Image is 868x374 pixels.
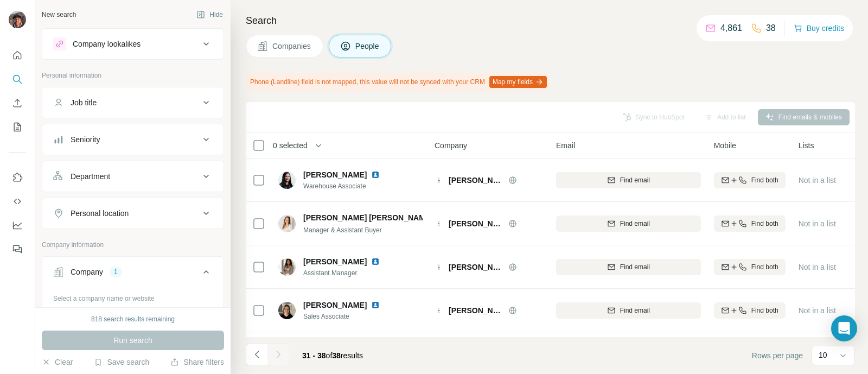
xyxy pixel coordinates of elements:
span: [PERSON_NAME] [303,256,367,267]
button: Department [42,163,224,189]
button: Buy credits [794,21,844,36]
button: Company1 [42,259,224,289]
span: Find both [751,175,778,185]
span: Assistant Manager [303,268,393,278]
img: Logo of Alice &amp; Wonder [435,263,443,271]
img: Avatar [278,172,296,189]
button: Job title [42,90,224,116]
span: Find both [751,262,778,272]
button: Use Surfe on LinkedIn [9,168,26,187]
div: 818 search results remaining [91,314,175,324]
img: Avatar [278,302,296,319]
button: Dashboard [9,215,26,235]
button: Map my fields [489,76,547,88]
span: Email [556,140,575,151]
div: Select a company name or website [53,289,213,303]
span: [PERSON_NAME] [303,169,367,180]
img: Logo of Alice &amp; Wonder [435,219,443,228]
h4: Search [246,13,855,28]
div: Job title [71,97,97,108]
button: Use Surfe API [9,192,26,211]
button: Find email [556,259,701,275]
div: Personal location [71,208,129,219]
span: 0 selected [273,140,308,151]
span: [PERSON_NAME] &amp; Wonder [449,175,503,186]
button: Find email [556,215,701,232]
span: Find email [620,262,650,272]
span: 38 [332,351,341,360]
span: Find email [620,219,650,229]
span: [PERSON_NAME] &amp; Wonder [449,305,503,316]
button: Search [9,69,26,89]
span: [PERSON_NAME] &amp; Wonder [449,262,503,272]
img: LinkedIn logo [371,301,380,309]
button: My lists [9,117,26,137]
span: Sales Associate [303,312,393,321]
span: Find email [620,175,650,185]
button: Clear [42,357,73,367]
img: Avatar [9,11,26,28]
p: 38 [766,22,776,35]
span: Not in a list [799,219,836,228]
button: Enrich CSV [9,93,26,113]
span: of [326,351,333,360]
button: Personal location [42,200,224,226]
button: Hide [189,7,231,23]
button: Find both [714,302,786,319]
div: Company lookalikes [73,39,141,49]
button: Find both [714,259,786,275]
span: Companies [272,41,312,52]
div: Company [71,267,103,277]
p: 4,861 [720,22,742,35]
button: Share filters [170,357,224,367]
span: [PERSON_NAME] [PERSON_NAME] [303,212,433,223]
span: People [355,41,380,52]
span: Company [435,140,467,151]
p: 10 [819,350,827,360]
img: Logo of Alice &amp; Wonder [435,306,443,315]
button: Find both [714,172,786,188]
span: [PERSON_NAME] [303,300,367,310]
div: 1 [110,267,122,277]
button: Quick start [9,46,26,65]
span: 31 - 38 [302,351,326,360]
img: Avatar [278,215,296,232]
span: Warehouse Associate [303,181,393,191]
span: Find both [751,219,778,229]
span: Not in a list [799,306,836,315]
button: Feedback [9,239,26,259]
span: Rows per page [752,350,803,361]
div: Phone (Landline) field is not mapped, this value will not be synced with your CRM [246,73,549,91]
button: Seniority [42,126,224,153]
div: Seniority [71,134,100,145]
span: Not in a list [799,176,836,185]
p: Company information [42,240,224,250]
span: Find email [620,306,650,315]
div: Open Intercom Messenger [831,315,857,341]
span: [PERSON_NAME] &amp; Wonder [449,218,503,229]
img: LinkedIn logo [371,170,380,179]
span: Manager & Assistant Buyer [303,226,382,234]
button: Save search [94,357,149,367]
div: Department [71,171,110,182]
button: Find both [714,215,786,232]
span: results [302,351,363,360]
span: Mobile [714,140,736,151]
div: New search [42,10,76,20]
button: Find email [556,172,701,188]
button: Find email [556,302,701,319]
img: Logo of Alice &amp; Wonder [435,176,443,185]
span: Lists [799,140,814,151]
span: Find both [751,306,778,315]
button: Navigate to previous page [246,344,267,365]
img: LinkedIn logo [371,257,380,266]
span: Not in a list [799,263,836,271]
img: Avatar [278,258,296,276]
p: Personal information [42,71,224,80]
button: Company lookalikes [42,31,224,57]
